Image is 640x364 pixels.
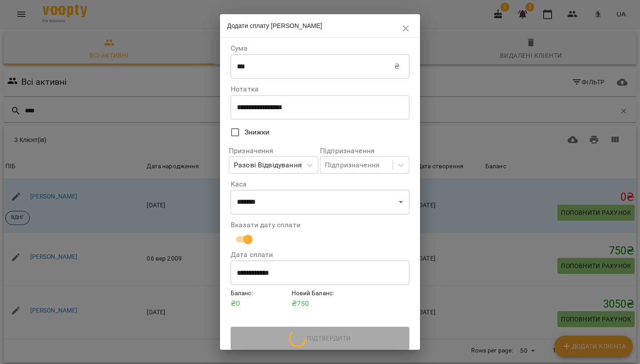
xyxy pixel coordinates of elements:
[231,298,288,309] p: ₴ 0
[292,298,349,309] p: ₴ 750
[227,22,322,29] span: Додати сплату [PERSON_NAME]
[231,251,409,258] label: Дата сплати
[234,160,302,170] div: Разові Відвідування
[231,86,409,93] label: Нотатка
[325,160,380,170] div: Підпризначення
[231,222,409,229] label: Вказати дату сплати
[320,147,409,154] label: Підпризначення
[292,289,349,298] h6: Новий Баланс :
[231,181,409,188] label: Каса
[229,147,318,154] label: Призначення
[244,127,270,138] span: Знижки
[231,289,288,298] h6: Баланс :
[394,61,400,72] p: ₴
[231,45,409,52] label: Сума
